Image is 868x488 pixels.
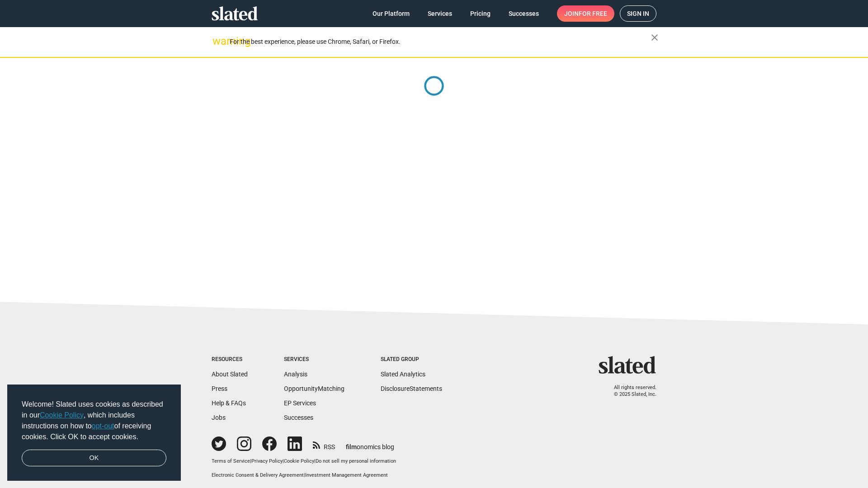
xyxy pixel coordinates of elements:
[212,371,248,378] a: About Slated
[212,385,227,392] a: Press
[381,385,442,392] a: DisclosureStatements
[284,414,313,421] a: Successes
[604,385,656,398] p: All rights reserved. © 2025 Slated, Inc.
[564,5,607,22] span: Join
[284,371,307,378] a: Analysis
[346,436,394,451] a: filmonomics blog
[22,450,166,467] a: dismiss cookie message
[283,458,284,464] span: |
[428,5,452,22] span: Services
[579,5,607,22] span: for free
[316,458,396,465] button: Do not sell my personal information
[620,5,656,22] a: Sign in
[284,458,314,464] a: Cookie Policy
[381,371,425,378] a: Slated Analytics
[304,472,305,478] span: |
[420,5,459,22] a: Services
[314,458,316,464] span: |
[212,472,304,478] a: Electronic Consent & Delivery Agreement
[463,5,498,22] a: Pricing
[284,356,344,363] div: Services
[346,443,357,450] span: film
[284,399,316,407] a: EP Services
[365,5,417,22] a: Our Platform
[381,356,442,363] div: Slated Group
[250,458,251,464] span: |
[470,5,491,22] span: Pricing
[212,356,248,363] div: Resources
[501,5,546,22] a: Successes
[313,437,335,451] a: RSS
[22,399,166,442] span: Welcome! Slated uses cookies as described in our , which includes instructions on how to of recei...
[7,385,181,481] div: cookieconsent
[230,36,651,48] div: For the best experience, please use Chrome, Safari, or Firefox.
[627,6,649,21] span: Sign in
[40,411,84,419] a: Cookie Policy
[284,385,344,392] a: OpportunityMatching
[557,5,614,22] a: Joinfor free
[509,5,539,22] span: Successes
[92,422,114,430] a: opt-out
[305,472,388,478] a: Investment Management Agreement
[649,32,660,43] mat-icon: close
[212,399,246,407] a: Help & FAQs
[251,458,283,464] a: Privacy Policy
[212,36,223,47] mat-icon: warning
[212,414,226,421] a: Jobs
[373,5,410,22] span: Our Platform
[212,458,250,464] a: Terms of Service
